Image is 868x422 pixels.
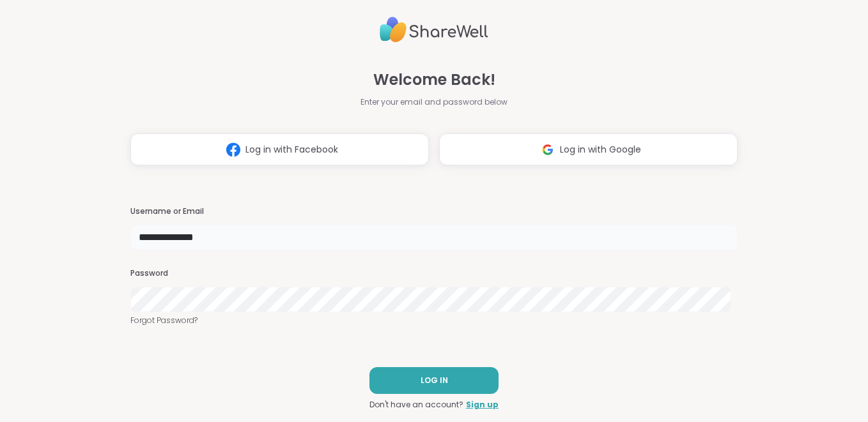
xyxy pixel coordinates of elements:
button: Log in with Google [439,133,738,165]
img: ShareWell Logomark [221,138,245,162]
span: Log in with Google [560,143,641,156]
img: ShareWell Logo [380,11,488,48]
button: LOG IN [369,367,499,394]
button: Log in with Facebook [130,133,429,165]
a: Forgot Password? [130,315,738,326]
span: Enter your email and password below [360,96,508,108]
span: Log in with Facebook [245,143,338,156]
span: Don't have an account? [369,399,463,411]
img: ShareWell Logomark [536,138,560,162]
h3: Password [130,268,738,279]
h3: Username or Email [130,206,738,217]
span: Welcome Back! [373,68,495,91]
span: LOG IN [421,375,448,386]
a: Sign up [466,399,499,411]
